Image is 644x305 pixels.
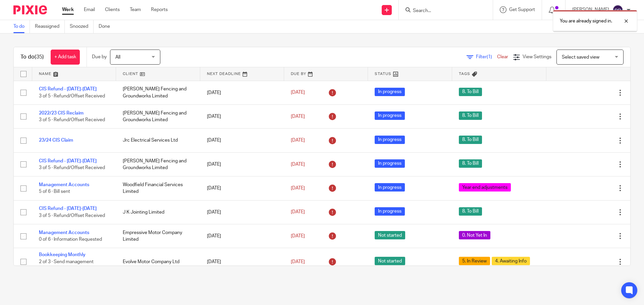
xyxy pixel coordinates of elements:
a: 23/24 CIS Claim [39,138,73,143]
a: 2022/23 CIS Reclaim [39,111,84,116]
span: (1) [487,55,492,59]
a: Snoozed [70,20,94,33]
td: [DATE] [200,200,284,224]
p: Due by [92,54,107,60]
span: Not started [375,257,405,265]
a: + Add task [51,50,80,65]
span: Filter [476,55,497,59]
td: Empressive Motor Company Limited [116,224,200,248]
span: In progress [375,183,405,192]
a: Team [130,6,141,13]
a: Email [84,6,95,13]
span: Not started [375,231,405,239]
td: Woodfield Financial Services Limited [116,176,200,200]
span: 3 of 5 · Refund/Offset Received [39,165,105,170]
td: [DATE] [200,152,284,176]
a: Clear [497,55,508,59]
h1: To do [20,54,44,61]
span: 3 of 5 · Refund/Offset Received [39,118,105,122]
span: View Settings [523,55,551,59]
td: J K Jointing Limited [116,200,200,224]
span: 5. In Review [459,257,490,265]
span: [DATE] [291,114,305,119]
span: In progress [375,207,405,216]
a: Bookkeeping Monthly [39,252,86,257]
td: [DATE] [200,176,284,200]
a: Management Accounts [39,230,89,235]
td: [DATE] [200,81,284,104]
td: Evolve Motor Company Ltd [116,248,200,276]
span: 8. To Bill [459,159,482,168]
span: 8. To Bill [459,207,482,216]
span: In progress [375,136,405,144]
td: [DATE] [200,224,284,248]
span: 0. Not Yet In [459,231,490,239]
td: [PERSON_NAME] Fencing and Groundworks Limited [116,81,200,104]
td: [DATE] [200,104,284,128]
span: 2 of 3 · Send management accounts to client [39,259,94,271]
span: 8. To Bill [459,88,482,96]
span: 3 of 5 · Refund/Offset Received [39,213,105,218]
span: [DATE] [291,210,305,215]
span: 8. To Bill [459,111,482,120]
span: 3 of 5 · Refund/Offset Received [39,94,105,98]
span: 5 of 6 · Bill sent [39,189,70,194]
span: In progress [375,88,405,96]
span: Tags [459,72,470,76]
span: [DATE] [291,234,305,238]
span: In progress [375,159,405,168]
td: Jrc Electrical Services Ltd [116,129,200,152]
span: [DATE] [291,138,305,143]
span: All [115,55,120,60]
a: To do [13,20,30,33]
td: [DATE] [200,248,284,276]
td: [PERSON_NAME] Fencing and Groundworks Limited [116,152,200,176]
span: [DATE] [291,90,305,95]
span: Select saved view [562,55,599,60]
a: Work [62,6,74,13]
span: [DATE] [291,186,305,190]
img: Pixie [13,5,47,14]
td: [DATE] [200,129,284,152]
a: CIS Refund - [DATE]-[DATE] [39,206,97,211]
span: 4. Awaiting Info [492,257,530,265]
span: Year end adjustments [459,183,511,192]
p: You are already signed in. [560,18,612,24]
span: 0 of 6 · Information Requested [39,237,102,242]
a: Reports [151,6,168,13]
a: Clients [105,6,120,13]
span: [DATE] [291,162,305,167]
a: CIS Refund - [DATE]-[DATE] [39,159,97,163]
span: (35) [35,54,44,60]
span: 8. To Bill [459,136,482,144]
img: svg%3E [612,5,623,15]
a: Reassigned [35,20,65,33]
a: Management Accounts [39,182,89,187]
a: Done [99,20,115,33]
span: [DATE] [291,259,305,264]
span: In progress [375,111,405,120]
a: CIS Refund - [DATE]-[DATE] [39,87,97,91]
td: [PERSON_NAME] Fencing and Groundworks Limited [116,104,200,128]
